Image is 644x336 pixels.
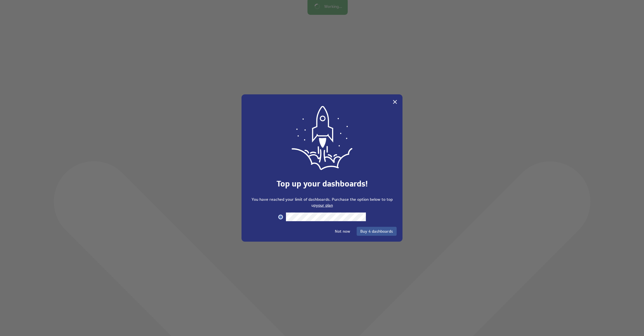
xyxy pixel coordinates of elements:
[278,213,366,221] div: [object Object]
[331,227,354,236] button: Not now
[360,229,393,234] span: Buy 4 dashboards
[247,178,397,190] h1: Top up your dashboards!
[316,203,333,208] a: your plan
[390,97,400,107] div: Close
[357,227,397,236] button: Buy 4 dashboards
[247,197,397,208] p: You have reached your limit of dashboards. Purchase the option below to top up
[335,229,350,234] span: Not now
